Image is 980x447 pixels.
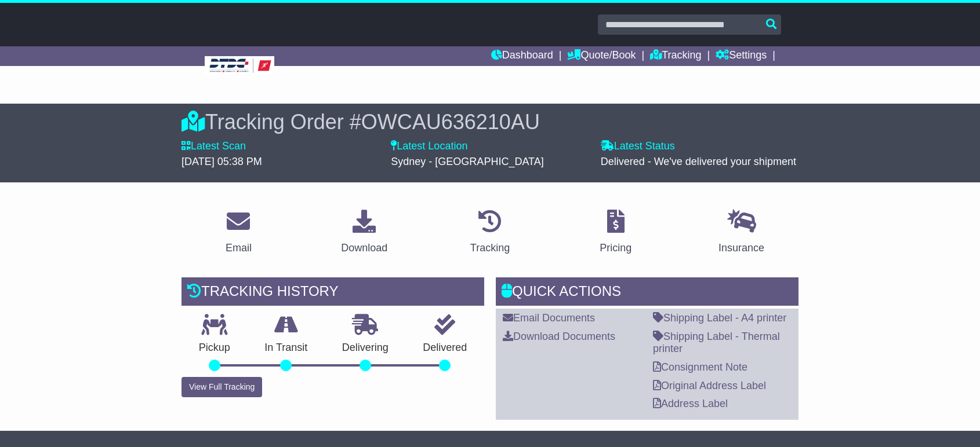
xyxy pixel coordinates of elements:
[361,110,540,134] span: OWCAU636210AU
[182,342,248,354] p: Pickup
[496,277,798,309] div: Quick Actions
[226,240,252,256] div: Email
[182,377,262,397] button: View Full Tracking
[711,206,772,260] a: Insurance
[470,240,510,256] div: Tracking
[567,46,636,66] a: Quote/Book
[463,206,517,260] a: Tracking
[653,398,728,409] a: Address Label
[592,206,639,260] a: Pricing
[325,342,406,354] p: Delivering
[600,240,631,256] div: Pricing
[248,342,325,354] p: In Transit
[182,140,246,153] label: Latest Scan
[341,240,387,256] div: Download
[391,156,543,167] span: Sydney - [GEOGRAPHIC_DATA]
[503,331,615,342] a: Download Documents
[406,342,485,354] p: Delivered
[653,380,766,391] a: Original Address Label
[182,109,798,134] div: Tracking Order #
[503,312,595,324] a: Email Documents
[391,140,467,153] label: Latest Location
[718,240,764,256] div: Insurance
[182,156,262,167] span: [DATE] 05:38 PM
[601,140,675,153] label: Latest Status
[601,156,796,167] span: Delivered - We've delivered your shipment
[650,46,701,66] a: Tracking
[491,46,553,66] a: Dashboard
[716,46,767,66] a: Settings
[653,312,786,324] a: Shipping Label - A4 printer
[653,331,780,355] a: Shipping Label - Thermal printer
[333,206,395,260] a: Download
[218,206,259,260] a: Email
[182,277,484,309] div: Tracking history
[653,361,747,373] a: Consignment Note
